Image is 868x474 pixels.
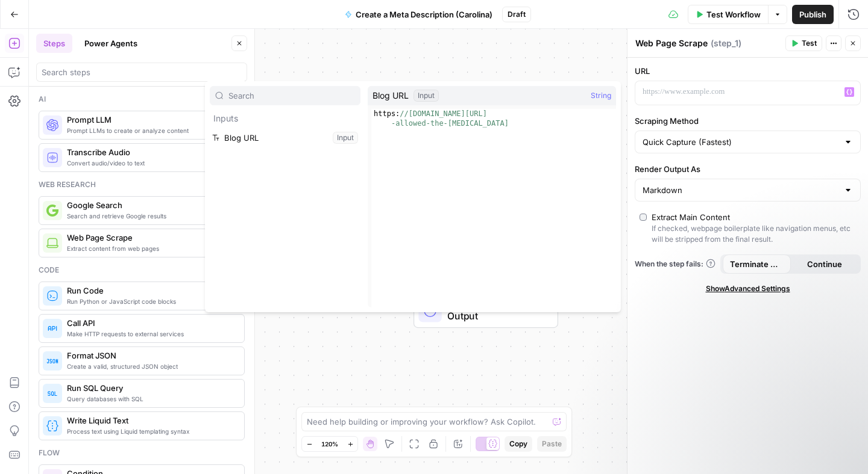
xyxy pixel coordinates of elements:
[542,439,562,449] span: Paste
[77,34,145,53] button: Power Agents
[807,258,842,270] span: Continue
[447,309,546,323] span: Output
[799,8,826,20] span: Publish
[36,34,72,53] button: Steps
[505,436,532,452] button: Copy
[643,136,838,148] input: Quick Capture (Fastest)
[706,8,761,20] span: Test Workflow
[67,426,234,436] span: Process text using Liquid templating syntax
[39,94,245,105] div: Ai
[39,448,245,458] div: Flow
[508,9,526,20] span: Draft
[652,211,730,223] div: Extract Main Content
[67,414,234,426] span: Write Liquid Text
[67,382,234,394] span: Run SQL Query
[652,223,856,245] div: If checked, webpage boilerplate like navigation menus, etc will be stripped from the final result.
[67,362,234,371] span: Create a valid, structured JSON object
[42,66,242,78] input: Search steps
[414,90,439,102] div: Input
[321,439,338,449] span: 120%
[210,109,360,128] p: Inputs
[635,115,861,127] label: Scraping Method
[537,436,567,452] button: Paste
[635,259,715,269] a: When the step fails:
[67,232,234,244] span: Web Page Scrape
[635,65,861,77] label: URL
[67,349,234,362] span: Format JSON
[338,5,500,24] button: Create a Meta Description (Carolina)
[640,214,647,221] input: Extract Main ContentIf checked, webpage boilerplate like navigation menus, etc will be stripped f...
[591,90,611,102] span: String
[67,329,234,339] span: Make HTTP requests to external services
[635,163,861,175] label: Render Output As
[791,254,859,274] button: Continue
[374,294,598,328] div: EndOutput
[67,211,234,221] span: Search and retrieve Google results
[67,285,234,297] span: Run Code
[711,37,741,49] span: ( step_1 )
[39,265,245,275] div: Code
[67,394,234,404] span: Query databases with SQL
[210,128,360,147] button: Select variable Blog URL
[67,158,234,168] span: Convert audio/video to text
[39,179,245,190] div: Web research
[67,297,234,306] span: Run Python or JavaScript code blocks
[356,8,492,20] span: Create a Meta Description (Carolina)
[373,90,409,102] span: Blog URL
[67,317,234,329] span: Call API
[228,90,355,102] input: Search
[730,258,784,270] span: Terminate Workflow
[509,439,527,449] span: Copy
[67,126,234,135] span: Prompt LLMs to create or analyze content
[688,5,768,24] button: Test Workflow
[785,35,822,51] button: Test
[67,199,234,211] span: Google Search
[792,5,834,24] button: Publish
[706,283,790,294] span: Show Advanced Settings
[802,38,817,49] span: Test
[67,146,234,158] span: Transcribe Audio
[67,114,234,126] span: Prompt LLM
[67,244,234,253] span: Extract content from web pages
[643,184,838,196] input: Markdown
[635,37,708,49] textarea: Web Page Scrape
